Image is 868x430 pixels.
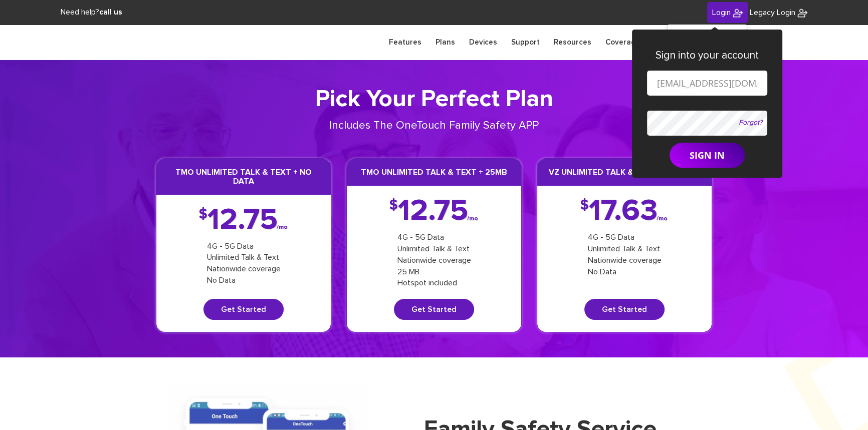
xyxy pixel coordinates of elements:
span: /mo [657,217,668,221]
p: Includes The OneTouch Family Safety APP [295,118,573,134]
a: Get Started [203,299,284,320]
div: Unlimited Talk & Text [397,243,471,255]
img: YereimWireless [733,8,743,18]
span: $ [389,201,398,211]
a: Legacy Login [750,7,807,19]
span: Login [712,9,731,17]
a: Get Started [584,299,665,320]
a: Forgot? [739,119,762,126]
div: 4G - 5G Data [207,241,281,252]
div: Nationwide coverage [588,255,662,266]
input: Email or Customer ID [647,71,767,96]
h3: TMO Unlimited Talk & Text + No Data [156,159,331,194]
a: Devices [462,33,504,52]
a: Get Started [394,299,474,320]
span: Need help? [61,9,122,16]
span: Legacy Login [750,9,795,17]
div: No Data [588,266,662,278]
button: SIGN IN [670,143,745,168]
span: /mo [467,217,478,221]
div: Unlimited Talk & Text [588,243,662,255]
a: Resources [547,33,598,52]
div: 12.75 [389,201,479,222]
div: 4G - 5G Data [397,232,471,243]
div: 17.63 [580,201,669,222]
div: Nationwide coverage [397,255,471,266]
span: $ [199,210,207,220]
a: Plans [428,33,462,52]
div: 12.75 [199,210,289,231]
a: Support [504,33,547,52]
span: /mo [277,225,288,229]
div: Unlimited Talk & Text [207,252,281,263]
a: Coverage [598,33,647,52]
div: Nationwide coverage [207,263,281,275]
a: Features [382,33,428,52]
div: No Data [207,275,281,286]
h3: Sign into your account [647,50,767,61]
h1: Pick Your Perfect Plan [156,85,712,114]
img: YereimWireless [797,8,807,18]
span: $ [580,201,589,211]
div: Hotspot included [397,277,471,289]
h3: VZ Unlimited Talk & Text + No Data [537,159,712,186]
strong: call us [99,9,122,16]
div: 25 MB [397,266,471,278]
div: 4G - 5G Data [588,232,662,243]
h3: TMO Unlimited Talk & Text + 25MB [347,159,521,186]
